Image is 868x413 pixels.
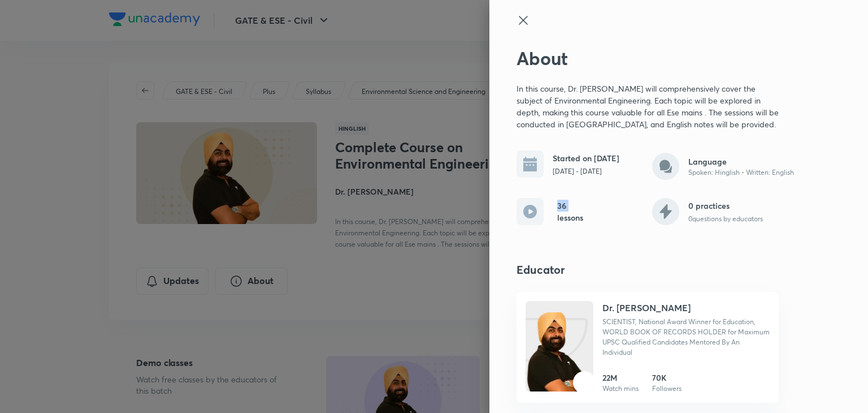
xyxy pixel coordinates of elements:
[688,156,794,167] h6: Language
[688,167,794,178] p: Spoken: Hinglish • Written: English
[652,372,682,384] h6: 70K
[602,317,770,358] p: SCIENTIST, National Award Winner for Education, WORLD BOOK OF RECORDS HOLDER for Maximum UPSC Qua...
[652,384,682,394] p: Followers
[557,200,584,223] h6: 36 lessons
[526,312,593,403] img: Unacademy
[553,166,619,177] p: [DATE] - [DATE]
[602,301,691,315] h4: Dr. [PERSON_NAME]
[517,83,779,130] p: In this course, Dr. [PERSON_NAME] will comprehensively cover the subject of Environmental Enginee...
[602,372,639,384] h6: 22M
[517,261,803,278] h4: Educator
[517,48,803,69] h2: About
[553,152,619,164] h6: Started on [DATE]
[688,214,763,224] p: 0 questions by educators
[517,292,779,403] a: UnacademybadgeDr. [PERSON_NAME]SCIENTIST, National Award Winner for Education, WORLD BOOK OF RECO...
[688,200,763,212] h6: 0 practices
[578,376,591,389] img: badge
[602,384,639,394] p: Watch mins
